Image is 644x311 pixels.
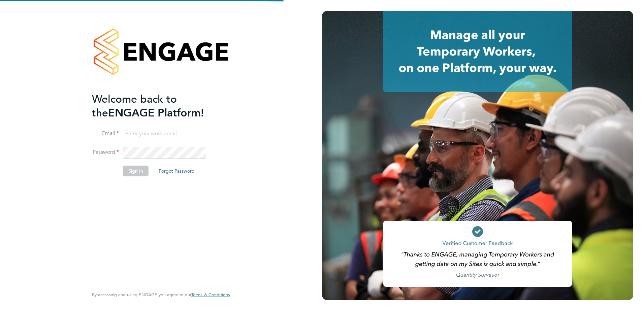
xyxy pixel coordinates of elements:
[92,292,230,298] span: By accessing and using ENGAGE you agree to our
[153,166,200,176] button: Forgot Password
[191,292,230,298] a: Terms & Conditions
[123,128,206,140] input: Enter your work email...
[92,92,223,120] h2: ENGAGE Platform!
[92,149,119,156] label: Password
[92,130,119,137] label: Email
[123,166,149,176] button: Sign In
[92,93,177,119] span: Welcome back to the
